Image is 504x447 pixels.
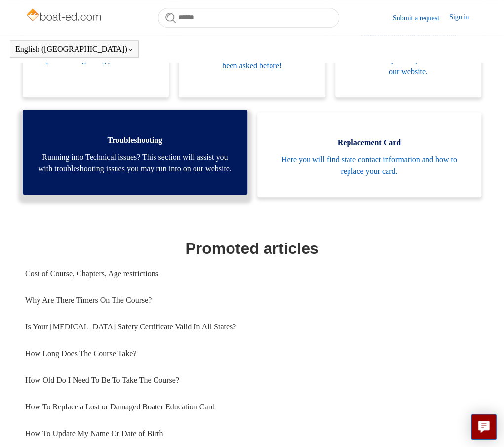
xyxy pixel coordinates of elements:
[15,45,133,54] button: English ([GEOGRAPHIC_DATA])
[449,12,479,24] a: Sign in
[25,420,479,447] a: How To Update My Name Or Date of Birth
[25,367,479,394] a: How Old Do I Need To Be To Take The Course?
[25,340,479,367] a: How Long Does The Course Take?
[158,8,339,28] input: Search
[23,110,247,195] a: Troubleshooting Running into Technical issues? This section will assist you with troubleshooting ...
[38,134,232,146] span: Troubleshooting
[25,287,479,314] a: Why Are There Timers On The Course?
[257,112,481,197] a: Replacement Card Here you will find state contact information and how to replace your card.
[471,414,497,440] button: Live chat
[393,13,449,23] a: Submit a request
[38,151,232,175] span: Running into Technical issues? This section will assist you with troubleshooting issues you may r...
[272,137,466,149] span: Replacement Card
[25,394,479,420] a: How To Replace a Lost or Damaged Boater Education Card
[25,237,479,260] h1: Promoted articles
[25,260,479,287] a: Cost of Course, Chapters, Age restrictions
[25,314,479,340] a: Is Your [MEDICAL_DATA] Safety Certificate Valid In All States?
[25,6,104,26] img: Boat-Ed Help Center home page
[272,154,466,177] span: Here you will find state contact information and how to replace your card.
